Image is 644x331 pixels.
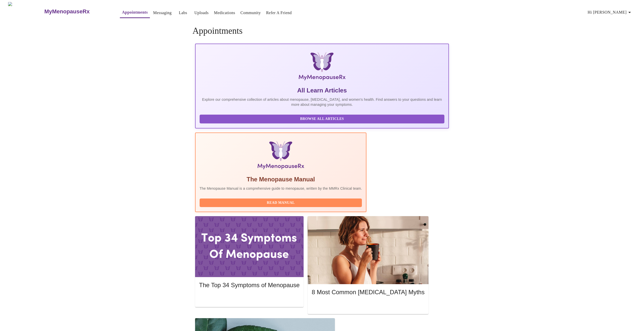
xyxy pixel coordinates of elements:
[199,296,301,300] a: Read More
[153,9,172,16] a: Messaging
[44,3,110,20] a: MyMenopauseRx
[212,8,237,18] button: Medications
[200,186,362,191] p: The Menopause Manual is a comprehensive guide to menopause, written by the MMRx Clinical team.
[312,288,424,296] h5: 8 Most Common [MEDICAL_DATA] Myths
[205,200,357,206] span: Read Manual
[586,7,635,17] button: Hi [PERSON_NAME]
[200,116,446,121] a: Browse All Articles
[205,116,439,122] span: Browse All Articles
[193,26,451,36] h4: Appointments
[194,9,209,16] a: Uploads
[588,9,633,16] span: Hi [PERSON_NAME]
[175,8,191,18] button: Labs
[264,8,294,18] button: Refer a Friend
[240,9,261,16] a: Community
[200,115,444,123] button: Browse All Articles
[317,302,419,308] span: Read More
[192,8,211,18] button: Uploads
[44,8,90,15] h3: MyMenopauseRx
[312,303,426,307] a: Read More
[312,301,424,310] button: Read More
[238,52,406,82] img: MyMenopauseRx Logo
[151,8,174,18] button: Messaging
[122,9,148,16] a: Appointments
[238,8,263,18] button: Community
[199,281,300,289] h5: The Top 34 Symptoms of Menopause
[204,295,294,302] span: Read More
[200,200,363,205] a: Read Manual
[214,9,235,16] a: Medications
[200,175,362,183] h5: The Menopause Manual
[225,141,336,171] img: Menopause Manual
[266,9,292,16] a: Refer a Friend
[199,294,300,303] button: Read More
[8,2,44,21] img: MyMenopauseRx Logo
[200,97,444,107] p: Explore our comprehensive collection of articles about menopause, [MEDICAL_DATA], and women's hea...
[200,86,444,94] h5: All Learn Articles
[120,7,150,18] button: Appointments
[179,9,187,16] a: Labs
[200,198,362,207] button: Read Manual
